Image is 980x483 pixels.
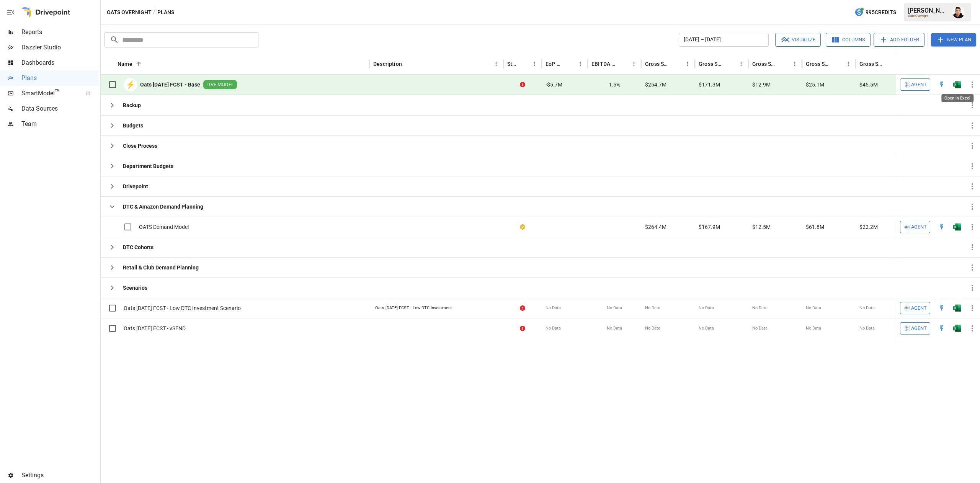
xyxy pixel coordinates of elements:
button: Agent [900,78,930,91]
button: Oats Overnight [107,8,152,17]
img: quick-edit-flash.b8aec18c.svg [938,223,946,231]
span: Agent [911,80,927,89]
span: OATS Demand Model [139,223,189,231]
button: Gross Sales: DTC Online column menu [736,59,746,69]
div: Error during sync. [520,81,525,88]
span: -$5.7M [546,81,562,88]
span: No Data [546,325,561,331]
button: Sort [832,59,843,69]
span: No Data [859,325,875,331]
div: ⚡ [124,78,137,91]
button: Gross Sales column menu [682,59,693,69]
div: Open in Excel [953,325,961,332]
span: Oats [DATE] FCST - vSEND [124,325,186,332]
span: No Data [607,305,622,311]
b: Drivepoint [123,183,148,190]
div: Open in Excel [953,304,961,312]
div: Name [118,61,132,67]
span: Plans [21,73,99,83]
div: Oats Overnight [908,14,948,18]
b: Scenarios [123,284,147,292]
button: Description column menu [491,59,501,69]
button: Gross Sales: Wholesale column menu [843,59,854,69]
button: Sort [969,59,980,69]
span: $264.4M [645,223,666,231]
div: Error during sync. [520,325,525,332]
span: No Data [645,325,660,331]
button: Sort [886,59,897,69]
b: DTC Cohorts [123,243,154,251]
div: Open in Quick Edit [938,223,946,231]
img: g5qfjXmAAAAABJRU5ErkJggg== [953,304,961,312]
button: Visualize [775,33,821,47]
span: No Data [546,305,561,311]
div: Open in Quick Edit [938,325,946,332]
span: $171.3M [699,81,720,88]
span: Oats [DATE] FCST - Low DTC Investment Scenario [124,304,241,312]
div: EBITDA Margin [591,61,617,67]
span: Reports [21,28,99,37]
span: No Data [699,325,714,331]
div: Description [373,61,402,67]
b: Backup [123,101,141,109]
img: g5qfjXmAAAAABJRU5ErkJggg== [953,325,961,332]
b: Retail & Club Demand Planning [123,264,199,271]
button: 995Credits [851,5,899,20]
div: Gross Sales: DTC Online [699,61,724,67]
button: Sort [133,59,144,69]
span: SmartModel [21,89,77,98]
span: $25.1M [806,81,824,88]
span: $61.8M [806,223,824,231]
button: Status column menu [529,59,540,69]
div: EoP Cash [546,61,563,67]
span: No Data [806,325,821,331]
div: Error during sync. [520,304,525,312]
span: $12.5M [752,223,771,231]
span: 995 Credits [866,8,896,17]
button: Sort [564,59,575,69]
span: $167.9M [699,223,720,231]
span: Dazzler Studio [21,43,99,52]
span: No Data [607,325,622,331]
span: No Data [699,305,714,311]
span: $22.2M [859,223,878,231]
button: Sort [725,59,736,69]
img: quick-edit-flash.b8aec18c.svg [938,325,946,332]
button: Columns [826,33,871,47]
img: quick-edit-flash.b8aec18c.svg [938,81,946,88]
div: Oats [DATE] FCST - Low DTC Investment [375,305,452,311]
img: quick-edit-flash.b8aec18c.svg [938,304,946,312]
div: Open in Excel [953,81,961,88]
b: Budgets [123,122,143,129]
button: EoP Cash column menu [575,59,586,69]
img: g5qfjXmAAAAABJRU5ErkJggg== [953,81,961,88]
div: / [153,8,156,17]
span: No Data [752,325,768,331]
button: Sort [518,59,529,69]
b: Department Budgets [123,162,173,170]
span: Agent [911,304,927,313]
div: Your plan has changes in Excel that are not reflected in the Drivepoint Data Warehouse, select "S... [520,223,525,231]
span: Team [21,119,99,129]
span: No Data [859,305,875,311]
img: g5qfjXmAAAAABJRU5ErkJggg== [953,223,961,231]
div: Gross Sales: Wholesale [806,61,831,67]
div: Gross Sales: Marketplace [752,61,778,67]
span: Agent [911,223,927,232]
button: Agent [900,221,930,233]
img: Francisco Sanchez [952,6,965,18]
div: [PERSON_NAME] [908,7,948,14]
span: LIVE MODEL [203,81,237,88]
button: Francisco Sanchez [948,2,969,23]
button: Agent [900,322,930,335]
span: Agent [911,324,927,333]
span: No Data [752,305,768,311]
b: Close Process [123,142,157,150]
span: Settings [21,471,99,480]
span: Data Sources [21,104,99,113]
span: $45.5M [859,81,878,88]
button: Sort [671,59,682,69]
button: New Plan [931,33,976,46]
span: ™ [55,88,60,97]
